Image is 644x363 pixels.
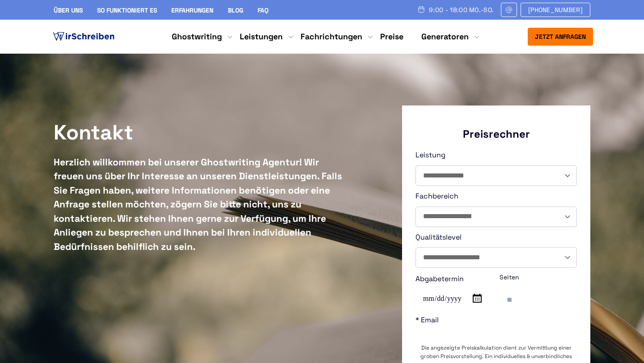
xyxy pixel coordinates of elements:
[417,6,425,13] img: Schedule
[51,30,116,43] img: logo ghostwriter-österreich
[415,314,577,339] label: * Email
[415,149,577,186] label: Leistung
[172,31,222,42] a: Ghostwriting
[380,31,403,42] a: Preise
[521,3,590,17] a: [PHONE_NUMBER]
[416,248,576,267] select: Qualitätslevel
[415,127,577,141] div: Preisrechner
[258,6,268,14] a: FAQ
[240,31,283,42] a: Leistungen
[416,207,576,227] select: Fachbereich
[415,190,577,227] label: Fachbereich
[228,6,243,14] a: Blog
[505,6,513,13] img: Email
[416,166,576,186] select: Leistung
[421,31,469,42] a: Generatoren
[54,119,344,146] h1: Kontakt
[500,272,577,282] span: Seiten
[415,232,577,268] label: Qualitätslevel
[415,289,485,309] input: Abgabetermin
[415,330,559,338] input: * Email
[171,6,213,14] a: Erfahrungen
[415,273,493,309] label: Abgabetermin
[429,6,494,13] span: 9:00 - 18:00 Mo.-So.
[54,6,83,14] a: Über uns
[54,155,344,254] div: Herzlich willkommen bei unserer Ghostwriting Agentur! Wir freuen uns über Ihr Interesse an unsere...
[301,31,362,42] a: Fachrichtungen
[528,28,593,46] button: Jetzt anfragen
[97,6,157,14] a: So funktioniert es
[528,6,583,13] span: [PHONE_NUMBER]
